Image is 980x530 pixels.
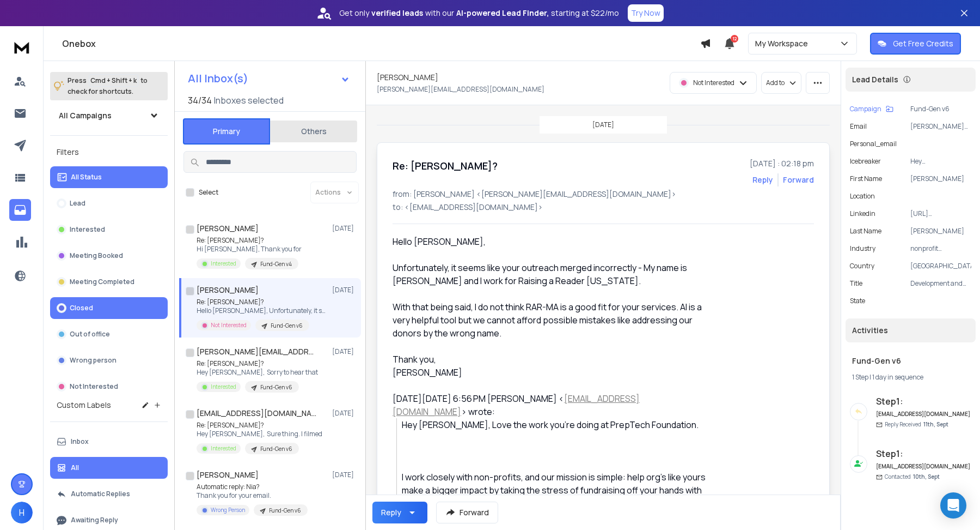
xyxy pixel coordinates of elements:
p: Wrong Person [211,506,245,514]
p: country [850,262,874,270]
p: Lead [70,199,85,208]
span: Cmd + Shift + k [89,74,138,87]
p: Thank you for your email. [197,491,308,500]
p: Get only with our starting at $22/mo [339,8,619,19]
p: Reply Received [885,420,948,429]
p: Fund-Gen v6 [260,383,292,392]
p: [PERSON_NAME][EMAIL_ADDRESS][DOMAIN_NAME] [910,122,971,131]
p: Re: [PERSON_NAME]? [197,359,318,368]
button: Interested [50,219,168,240]
p: Inbox [71,437,89,446]
button: All Campaigns [50,105,168,127]
p: from: [PERSON_NAME] <[PERSON_NAME][EMAIL_ADDRESS][DOMAIN_NAME]> [393,189,814,200]
button: Others [270,119,357,143]
button: Not Interested [50,376,168,397]
p: linkedin [850,209,875,218]
p: Fund-Gen v6 [271,322,303,330]
h6: [EMAIL_ADDRESS][DOMAIN_NAME] [876,462,971,471]
button: H [11,502,33,523]
p: [DATE] [332,224,357,233]
p: industry [850,244,875,253]
span: 34 / 34 [188,94,212,107]
p: Fund-Gen v4 [260,260,292,268]
button: Meeting Booked [50,245,168,267]
h6: [EMAIL_ADDRESS][DOMAIN_NAME] [876,410,971,418]
p: Add to [766,79,785,87]
p: [PERSON_NAME] [910,174,971,183]
p: [DATE] [332,347,357,356]
p: Interested [211,260,236,268]
button: Forward [436,502,498,523]
strong: AI-powered Lead Finder, [456,8,549,19]
button: Try Now [628,4,664,22]
div: Unfortunately, it seems like your outreach merged incorrectly - My name is [PERSON_NAME] and I wo... [393,261,710,287]
h3: Custom Labels [57,400,111,411]
p: Get Free Credits [893,38,953,49]
div: Hello [PERSON_NAME], [393,235,710,379]
p: nonprofit organization management [910,244,971,253]
p: [DATE] : 02:18 pm [750,158,814,169]
p: [DATE] [592,121,614,129]
div: Thank you, [393,353,710,366]
p: Interested [211,444,236,453]
div: Activities [846,318,976,342]
p: Fund-Gen v6 [260,445,292,453]
p: Press to check for shortcuts. [68,75,148,97]
p: First Name [850,174,882,183]
span: 1 day in sequence [872,372,923,382]
p: Hey [PERSON_NAME], Love the work you're doing at PrepTech Foundation. [910,157,971,166]
p: Try Now [631,8,660,19]
p: [PERSON_NAME][EMAIL_ADDRESS][DOMAIN_NAME] [377,85,544,94]
button: Meeting Completed [50,271,168,293]
h1: [PERSON_NAME] [377,72,438,83]
p: Campaign [850,105,881,113]
div: Forward [783,174,814,185]
p: Out of office [70,330,110,339]
h3: Inboxes selected [214,94,284,107]
div: | [852,373,969,382]
h1: All Inbox(s) [188,73,248,84]
p: Contacted [885,473,940,481]
p: [DATE] [332,409,357,418]
p: Not Interested [693,79,734,87]
h1: [EMAIL_ADDRESS][DOMAIN_NAME] [197,408,316,419]
label: Select [199,188,218,197]
button: All Inbox(s) [179,68,359,89]
p: Email [850,122,867,131]
p: Meeting Booked [70,251,123,260]
button: Reply [372,502,427,523]
div: Reply [381,507,401,518]
p: Automatic reply: Nia? [197,483,308,491]
p: Re: [PERSON_NAME]? [197,421,322,430]
p: Automatic Replies [71,490,130,498]
h6: Step 1 : [876,395,971,408]
p: Fund-Gen v6 [910,105,971,113]
p: [DATE] [332,286,357,294]
button: Out of office [50,323,168,345]
h1: [PERSON_NAME][EMAIL_ADDRESS][DOMAIN_NAME] [197,346,316,357]
div: With that being said, I do not think RAR-MA is a good fit for your services. AI is a very helpful... [393,300,710,340]
p: title [850,279,862,288]
p: Interested [70,225,105,234]
h1: [PERSON_NAME] [197,285,259,296]
h1: All Campaigns [59,110,112,121]
img: logo [11,37,33,57]
p: [URL][DOMAIN_NAME] [910,209,971,218]
h1: [PERSON_NAME] [197,469,259,480]
button: All [50,457,168,479]
strong: verified leads [371,8,423,19]
button: Inbox [50,431,168,453]
h1: [PERSON_NAME] [197,223,259,234]
p: Hey [PERSON_NAME], Sorry to hear that [197,368,318,377]
p: Hi [PERSON_NAME], Thank you for [197,245,302,254]
button: Closed [50,297,168,319]
p: Hey [PERSON_NAME], Sure thing. I filmed [197,430,322,438]
p: personal_email [850,140,897,148]
h6: Step 1 : [876,447,971,460]
p: Hello [PERSON_NAME], Unfortunately, it seems [197,306,327,315]
p: [GEOGRAPHIC_DATA] [910,262,971,270]
p: My Workspace [755,38,812,49]
p: to: <[EMAIL_ADDRESS][DOMAIN_NAME]> [393,202,814,213]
